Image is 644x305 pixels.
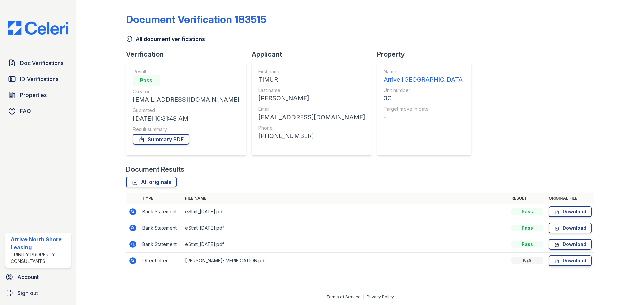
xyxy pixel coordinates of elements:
[126,177,177,187] a: All originals
[258,125,365,131] div: Phone
[5,104,71,118] a: FAQ
[133,95,239,104] div: [EMAIL_ADDRESS][DOMAIN_NAME]
[5,88,71,102] a: Properties
[133,114,239,123] div: [DATE] 10:31:48 AM
[133,88,239,95] div: Creator
[384,94,465,103] div: 3C
[258,131,365,141] div: [PHONE_NUMBER]
[140,220,182,236] td: Bank Statement
[258,68,365,75] div: First name
[133,126,239,133] div: Result summary
[377,50,477,59] div: Property
[384,112,465,122] div: -
[133,107,239,114] div: Submitted
[126,165,184,174] div: Document Results
[258,112,365,122] div: [EMAIL_ADDRESS][DOMAIN_NAME]
[511,257,543,264] div: N/A
[511,208,543,215] div: Pass
[549,239,592,250] a: Download
[17,289,38,297] span: Sign out
[182,204,508,220] td: eStmt_[DATE].pdf
[140,236,182,253] td: Bank Statement
[11,251,68,265] div: Trinity Property Consultants
[258,94,365,103] div: [PERSON_NAME]
[140,204,182,220] td: Bank Statement
[140,253,182,269] td: Offer Letter
[20,59,63,67] span: Doc Verifications
[5,56,71,70] a: Doc Verifications
[140,193,182,204] th: Type
[508,193,546,204] th: Result
[133,68,239,75] div: Result
[384,106,465,112] div: Target move in date
[384,75,465,84] div: Arrive [GEOGRAPHIC_DATA]
[17,273,39,281] span: Account
[367,294,394,299] a: Privacy Policy
[511,225,543,231] div: Pass
[133,134,189,145] a: Summary PDF
[3,286,74,300] a: Sign out
[511,241,543,248] div: Pass
[384,68,465,75] div: Name
[549,206,592,217] a: Download
[258,87,365,94] div: Last name
[126,35,205,43] a: All document verifications
[549,223,592,233] a: Download
[182,193,508,204] th: File name
[258,106,365,112] div: Email
[11,235,68,251] div: Arrive North Shore Leasing
[20,75,58,83] span: ID Verifications
[5,72,71,86] a: ID Verifications
[363,294,364,299] div: |
[182,236,508,253] td: eStmt_[DATE].pdf
[182,220,508,236] td: eStmt_[DATE].pdf
[126,50,252,59] div: Verification
[20,91,47,99] span: Properties
[3,21,74,35] img: CE_Logo_Blue-a8612792a0a2168367f1c8372b55b34899dd931a85d93a1a3d3e32e68fde9ad4.png
[252,50,377,59] div: Applicant
[3,270,74,284] a: Account
[384,68,465,84] a: Name Arrive [GEOGRAPHIC_DATA]
[549,255,592,266] a: Download
[182,253,508,269] td: [PERSON_NAME]- VERIFICATION.pdf
[133,75,160,86] div: Pass
[546,193,594,204] th: Original file
[126,13,266,25] div: Document Verification 183515
[20,107,31,115] span: FAQ
[258,75,365,84] div: TIMUR
[384,87,465,94] div: Unit number
[326,294,361,299] a: Terms of Service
